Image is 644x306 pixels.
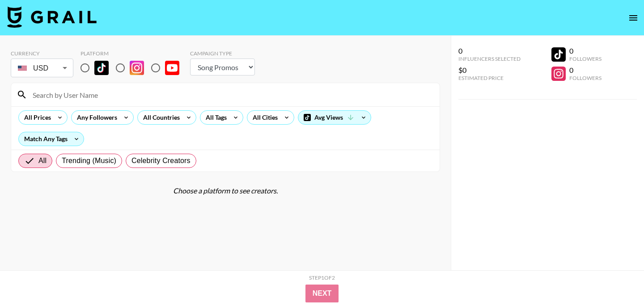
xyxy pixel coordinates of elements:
div: Step 1 of 2 [309,274,335,281]
button: Next [305,285,339,302]
div: 0 [569,46,602,55]
div: All Cities [247,111,280,124]
div: Platform [80,50,186,57]
div: Choose a platform to see creators. [11,186,440,195]
img: TikTok [94,61,109,75]
div: Followers [569,55,602,62]
div: Campaign Type [190,50,255,57]
img: YouTube [165,61,179,75]
div: Followers [569,75,602,81]
img: Grail Talent [7,6,97,28]
span: All [38,155,47,166]
div: 0 [569,66,602,75]
span: Trending (Music) [62,155,116,166]
input: Search by User Name [27,88,434,102]
span: Celebrity Creators [131,155,191,166]
iframe: Drift Widget Chat Controller [599,261,633,295]
button: open drawer [624,9,642,27]
div: USD [13,60,72,76]
div: 0 [458,46,521,55]
div: $0 [458,66,521,75]
div: All Prices [19,111,53,124]
img: Instagram [130,61,144,75]
div: Any Followers [72,111,119,124]
div: Match Any Tags [19,132,84,146]
div: Estimated Price [458,75,521,81]
div: All Countries [138,111,182,124]
div: Currency [11,50,73,57]
div: Avg Views [298,111,371,124]
div: All Tags [200,111,229,124]
div: Influencers Selected [458,55,521,62]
